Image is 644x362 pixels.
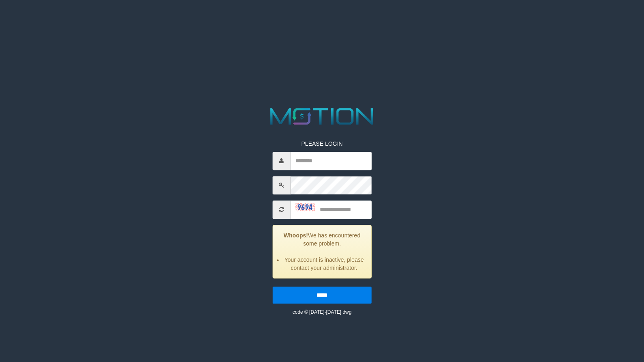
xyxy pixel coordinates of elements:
[266,105,378,127] img: MOTION_logo.png
[293,309,351,315] small: code © [DATE]-[DATE] dwg
[283,256,365,272] li: Your account is inactive, please contact your administrator.
[284,232,308,239] strong: Whoops!
[272,225,371,278] div: We has encountered some problem.
[272,140,371,148] p: PLEASE LOGIN
[295,203,315,211] img: captcha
